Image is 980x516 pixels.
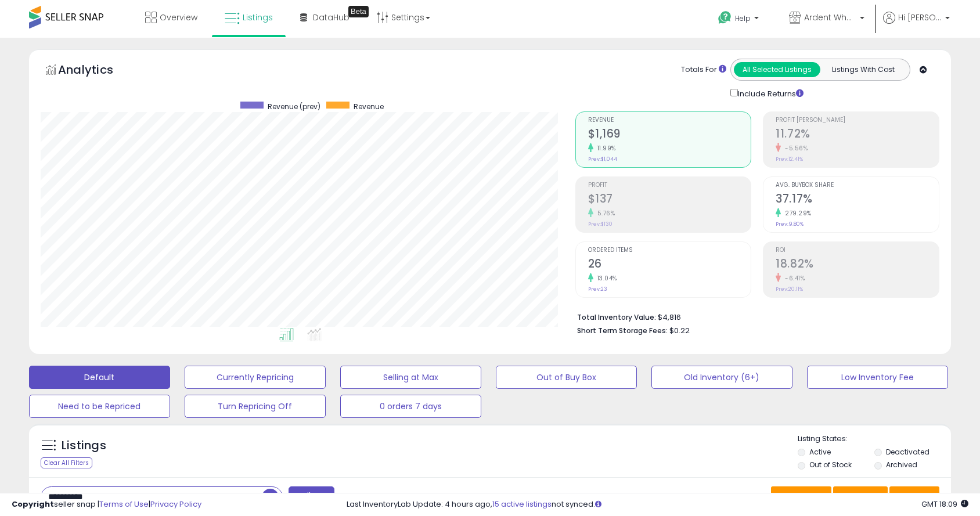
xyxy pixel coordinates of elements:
[809,447,831,457] label: Active
[588,182,751,189] span: Profit
[12,499,54,510] strong: Copyright
[268,102,320,111] span: Revenue (prev)
[41,457,92,468] div: Clear All Filters
[776,221,804,228] small: Prev: 9.80%
[681,64,726,75] div: Totals For
[776,192,939,208] h2: 37.17%
[588,247,751,254] span: Ordered Items
[734,62,820,77] button: All Selected Listings
[809,460,852,470] label: Out of Stock
[160,12,197,23] span: Overview
[577,312,656,322] b: Total Inventory Value:
[735,13,751,23] span: Help
[577,326,668,335] b: Short Term Storage Fees:
[593,144,616,153] small: 11.99%
[776,257,939,273] h2: 18.82%
[718,10,732,25] i: Get Help
[243,12,273,23] span: Listings
[588,156,617,163] small: Prev: $1,044
[820,62,906,77] button: Listings With Cost
[289,486,334,507] button: Filters
[593,274,617,283] small: 13.04%
[62,438,106,454] h5: Listings
[889,486,939,506] button: Actions
[313,12,350,23] span: DataHub
[781,274,805,283] small: -6.41%
[340,395,481,418] button: 0 orders 7 days
[776,117,939,124] span: Profit [PERSON_NAME]
[588,117,751,124] span: Revenue
[886,460,917,470] label: Archived
[776,247,939,254] span: ROI
[588,127,751,143] h2: $1,169
[340,366,481,389] button: Selling at Max
[807,366,948,389] button: Low Inventory Fee
[185,366,326,389] button: Currently Repricing
[577,309,931,323] li: $4,816
[776,156,803,163] small: Prev: 12.41%
[833,486,888,506] button: Columns
[492,499,552,510] a: 15 active listings
[669,325,690,336] span: $0.22
[883,12,950,38] a: Hi [PERSON_NAME]
[185,395,326,418] button: Turn Repricing Off
[348,6,369,17] div: Tooltip anchor
[496,366,637,389] button: Out of Buy Box
[776,182,939,189] span: Avg. Buybox Share
[841,490,877,502] span: Columns
[804,12,856,23] span: Ardent Wholesale
[29,395,170,418] button: Need to be Repriced
[898,12,942,23] span: Hi [PERSON_NAME]
[776,127,939,143] h2: 11.72%
[354,102,384,111] span: Revenue
[593,209,615,218] small: 5.76%
[921,499,968,510] span: 2025-09-15 18:09 GMT
[58,62,136,81] h5: Analytics
[12,499,201,510] div: seller snap | |
[588,192,751,208] h2: $137
[776,286,803,293] small: Prev: 20.11%
[886,447,929,457] label: Deactivated
[798,434,951,445] p: Listing States:
[651,366,792,389] button: Old Inventory (6+)
[29,366,170,389] button: Default
[781,144,808,153] small: -5.56%
[722,86,817,100] div: Include Returns
[709,2,770,38] a: Help
[781,209,812,218] small: 279.29%
[588,257,751,273] h2: 26
[588,221,613,228] small: Prev: $130
[347,499,968,510] div: Last InventoryLab Update: 4 hours ago, not synced.
[771,486,831,506] button: Save View
[588,286,607,293] small: Prev: 23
